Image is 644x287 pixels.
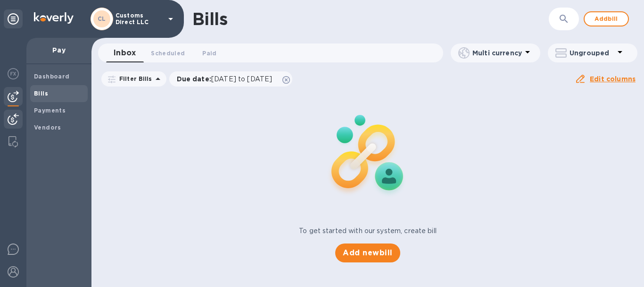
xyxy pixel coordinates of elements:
b: Payments [34,107,66,114]
span: Add new bill [343,247,392,259]
p: To get started with our system, create bill [299,226,437,236]
b: CL [98,15,106,22]
b: Dashboard [34,73,70,80]
p: Due date : [177,74,277,84]
div: Due date:[DATE] to [DATE] [169,71,293,87]
div: Unpin categories [4,9,23,28]
p: Customs Direct LLC [116,12,163,26]
img: Logo [34,12,74,24]
p: Multi currency [472,48,522,58]
span: [DATE] to [DATE] [211,75,272,83]
p: Ungrouped [570,48,614,58]
p: Pay [34,45,84,55]
b: Vendors [34,124,61,131]
button: Add newbill [335,244,400,262]
button: Addbill [584,11,629,26]
b: Bills [34,90,48,97]
span: Add bill [592,13,620,25]
span: Paid [202,48,216,58]
p: Filter Bills [116,75,152,83]
img: Foreign exchange [8,68,19,79]
h1: Bills [192,9,227,29]
u: Edit columns [590,75,636,83]
span: Inbox [114,46,136,60]
span: Scheduled [151,48,185,58]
